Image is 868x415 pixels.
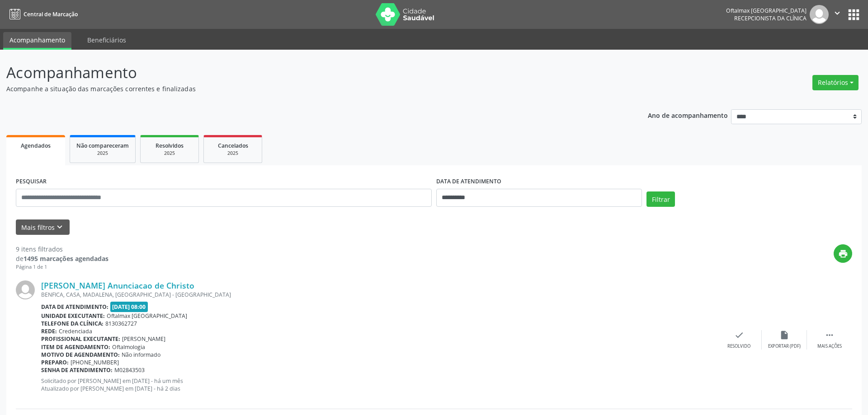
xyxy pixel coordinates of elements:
[156,142,184,149] span: Resolvidos
[24,254,108,263] strong: 1495 marcações agendadas
[834,244,852,263] button: print
[210,150,255,157] div: 2025
[648,109,728,121] p: Ano de acompanhamento
[768,343,801,350] div: Exportar (PDF)
[41,280,194,290] a: [PERSON_NAME] Anunciacao de Christo
[41,327,57,335] b: Rede:
[41,320,104,327] b: Telefone da clínica:
[218,142,248,149] span: Cancelados
[114,366,145,374] span: M02843503
[41,343,110,351] b: Item de agendamento:
[21,142,51,149] span: Agendados
[16,175,47,189] label: PESQUISAR
[779,330,789,340] i: insert_drive_file
[829,5,846,24] button: 
[81,32,132,48] a: Beneficiários
[16,254,108,263] div: de
[734,14,807,22] span: Recepcionista da clínica
[76,150,129,157] div: 2025
[646,191,675,207] button: Filtrar
[105,320,137,327] span: 8130362727
[76,142,129,149] span: Não compareceram
[71,359,119,366] span: [PHONE_NUMBER]
[16,280,35,299] img: img
[727,343,750,350] div: Resolvido
[16,219,70,235] button: Mais filtroskeyboard_arrow_down
[832,8,842,18] i: 
[110,302,148,312] span: [DATE] 08:00
[3,32,71,50] a: Acompanhamento
[6,7,78,22] a: Central de Marcação
[41,312,105,320] b: Unidade executante:
[147,150,192,157] div: 2025
[107,312,187,320] span: Oftalmax [GEOGRAPHIC_DATA]
[6,61,605,84] p: Acompanhamento
[122,335,165,343] span: [PERSON_NAME]
[122,351,160,359] span: Não informado
[436,175,501,189] label: DATA DE ATENDIMENTO
[726,7,807,14] div: Oftalmax [GEOGRAPHIC_DATA]
[734,330,744,340] i: check
[41,351,120,359] b: Motivo de agendamento:
[810,5,829,24] img: img
[41,377,717,392] p: Solicitado por [PERSON_NAME] em [DATE] - há um mês Atualizado por [PERSON_NAME] em [DATE] - há 2 ...
[55,222,65,232] i: keyboard_arrow_down
[846,7,862,23] button: apps
[16,263,108,271] div: Página 1 de 1
[41,359,69,366] b: Preparo:
[838,249,848,259] i: print
[112,343,145,351] span: Oftalmologia
[41,335,120,343] b: Profissional executante:
[59,327,92,335] span: Credenciada
[41,291,717,298] div: BENFICA, CASA, MADALENA, [GEOGRAPHIC_DATA] - [GEOGRAPHIC_DATA]
[825,330,835,340] i: 
[817,343,842,350] div: Mais ações
[16,244,108,254] div: 9 itens filtrados
[812,75,859,90] button: Relatórios
[6,84,605,93] p: Acompanhe a situação das marcações correntes e finalizadas
[24,10,78,18] span: Central de Marcação
[41,303,108,311] b: Data de atendimento:
[41,366,113,374] b: Senha de atendimento:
